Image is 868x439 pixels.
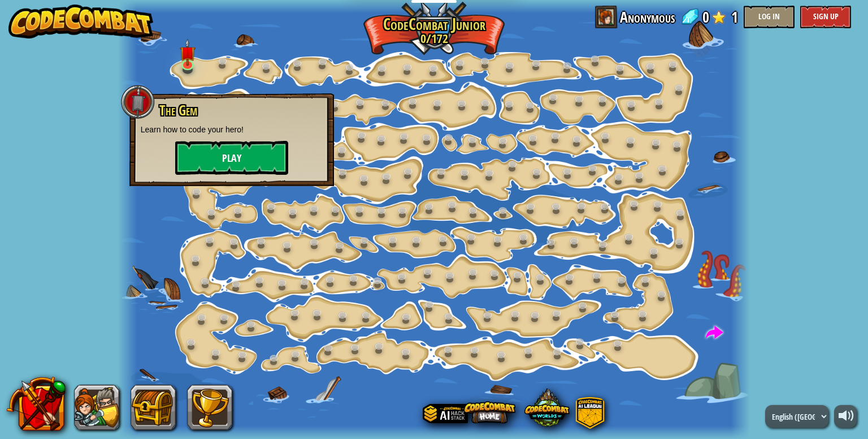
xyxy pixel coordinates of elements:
[744,6,795,28] button: Log In
[731,6,738,28] span: 1
[620,6,675,28] span: Anonymous
[765,405,828,428] select: Languages
[141,124,323,135] p: Learn how to code your hero!
[175,141,288,175] button: Play
[8,5,153,38] img: CodeCombat - Learn how to code by playing a game
[180,39,196,66] img: level-banner-unstarted.png
[834,405,857,428] button: Adjust volume
[800,6,851,28] button: Sign Up
[159,101,197,120] span: The Gem
[702,6,709,28] span: 0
